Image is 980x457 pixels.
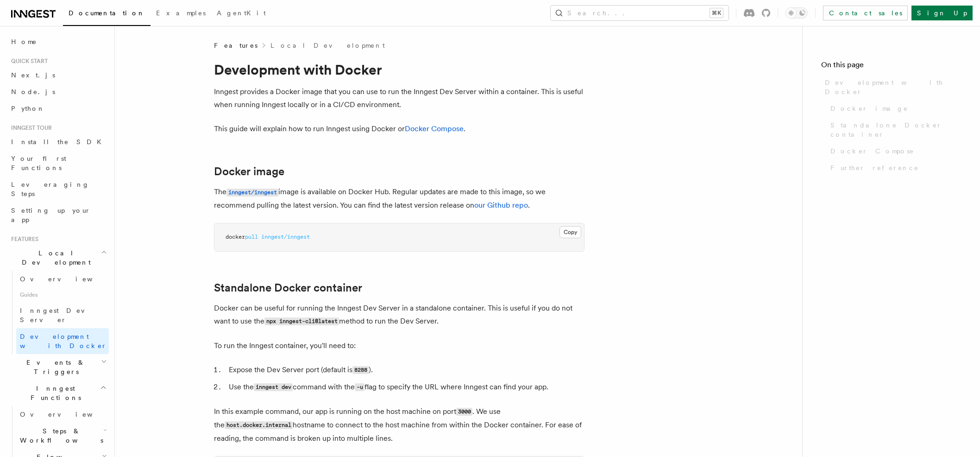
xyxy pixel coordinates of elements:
[69,9,145,17] span: Documentation
[11,181,89,197] span: Leveraging Steps
[214,405,584,445] p: In this example command, our app is running on the host machine on port . We use the hostname to ...
[7,235,38,243] span: Features
[911,6,973,20] a: Sign Up
[226,363,584,377] li: Expose the Dev Server port (default is ).
[7,33,109,50] a: Home
[156,9,206,17] span: Examples
[151,3,211,25] a: Examples
[827,143,961,159] a: Docker Compose
[264,317,339,325] code: npx inngest-cli@latest
[226,189,278,197] code: inngest/inngest
[7,150,109,176] a: Your first Functions
[7,384,100,402] span: Inngest Functions
[7,133,109,150] a: Install the SDK
[7,248,101,267] span: Local Development
[214,41,258,50] span: Features
[823,6,908,20] a: Contact sales
[830,146,914,156] span: Docker Compose
[7,380,109,406] button: Inngest Functions
[7,100,109,117] a: Python
[830,121,961,139] span: Standalone Docker container
[830,163,919,172] span: Further reference
[7,57,48,65] span: Quick start
[7,176,109,202] a: Leveraging Steps
[827,100,961,117] a: Docker image
[7,354,109,380] button: Events & Triggers
[214,85,584,111] p: Inngest provides a Docker image that you can use to run the Inngest Dev Server within a container...
[827,117,961,143] a: Standalone Docker container
[7,271,109,354] div: Local Development
[11,88,55,95] span: Node.js
[214,281,362,294] a: Standalone Docker container
[245,234,258,240] span: pull
[474,201,528,209] a: our Github repo
[456,408,472,416] code: 3000
[7,245,109,271] button: Local Development
[20,333,107,349] span: Development with Docker
[821,59,961,74] h4: On this page
[214,302,584,328] p: Docker can be useful for running the Inngest Dev Server in a standalone container. This is useful...
[7,202,109,228] a: Setting up your app
[270,41,385,50] a: Local Development
[11,207,91,223] span: Setting up your app
[11,105,45,112] span: Python
[16,302,109,328] a: Inngest Dev Server
[16,328,109,354] a: Development with Docker
[16,426,103,445] span: Steps & Workflows
[827,159,961,176] a: Further reference
[214,185,584,212] p: The image is available on Docker Hub. Regular updates are made to this image, so we recommend pul...
[11,138,107,146] span: Install the SDK
[16,406,109,423] a: Overview
[355,383,364,391] code: -u
[20,275,115,283] span: Overview
[261,234,310,240] span: inngest/inngest
[559,226,581,238] button: Copy
[785,7,808,19] button: Toggle dark mode
[214,165,284,178] a: Docker image
[825,78,961,96] span: Development with Docker
[11,37,37,46] span: Home
[16,271,109,287] a: Overview
[405,124,464,133] a: Docker Compose
[830,104,908,113] span: Docker image
[551,6,729,20] button: Search...⌘K
[211,3,271,25] a: AgentKit
[254,383,293,391] code: inngest dev
[16,423,109,449] button: Steps & Workflows
[821,74,961,100] a: Development with Docker
[217,9,266,17] span: AgentKit
[225,421,293,429] code: host.docker.internal
[226,187,278,196] a: inngest/inngest
[214,122,584,135] p: This guide will explain how to run Inngest using Docker or .
[352,366,369,374] code: 8288
[16,287,109,302] span: Guides
[214,61,584,78] h1: Development with Docker
[214,339,584,352] p: To run the Inngest container, you'll need to:
[7,67,109,83] a: Next.js
[63,3,151,26] a: Documentation
[20,307,99,324] span: Inngest Dev Server
[7,83,109,100] a: Node.js
[710,8,723,18] kbd: ⌘K
[226,381,584,394] li: Use the command with the flag to specify the URL where Inngest can find your app.
[11,155,66,171] span: Your first Functions
[11,71,55,79] span: Next.js
[20,411,115,418] span: Overview
[7,124,52,132] span: Inngest tour
[226,234,245,240] span: docker
[7,358,101,376] span: Events & Triggers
